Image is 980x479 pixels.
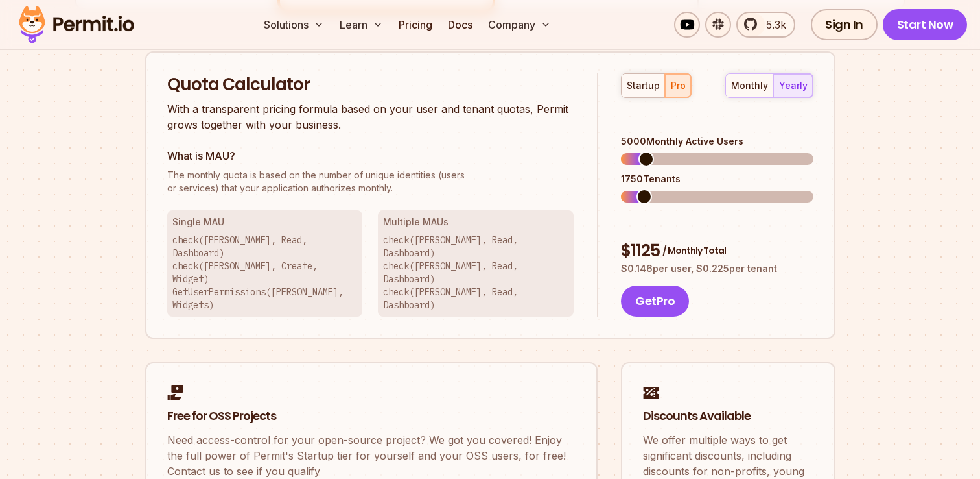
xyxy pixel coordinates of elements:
[483,12,556,38] button: Company
[621,173,813,186] div: 1750 Tenants
[259,12,329,38] button: Solutions
[731,79,768,92] div: monthly
[621,286,689,317] button: GetPro
[167,101,574,132] p: With a transparent pricing formula based on your user and tenant quotas, Permit grows together wi...
[167,432,576,479] p: Need access-control for your open-source project? We got you covered! Enjoy the full power of Per...
[172,234,358,312] p: check([PERSON_NAME], Read, Dashboard) check([PERSON_NAME], Create, Widget) GetUserPermissions([PE...
[758,17,786,32] span: 5.3k
[167,169,574,182] span: The monthly quota is based on the number of unique identities (users
[443,12,478,38] a: Docs
[621,239,813,263] div: $ 1125
[172,215,358,228] h3: Single MAU
[621,135,813,148] div: 5000 Monthly Active Users
[627,79,660,92] div: startup
[167,169,574,195] p: or services) that your application authorizes monthly.
[383,234,568,312] p: check([PERSON_NAME], Read, Dashboard) check([PERSON_NAME], Read, Dashboard) check([PERSON_NAME], ...
[13,3,140,47] img: Permit logo
[167,73,574,97] h2: Quota Calculator
[167,148,574,164] h3: What is MAU?
[662,244,726,257] span: / Monthly Total
[167,408,576,424] h2: Free for OSS Projects
[621,262,813,275] p: $ 0.146 per user, $ 0.225 per tenant
[383,215,568,228] h3: Multiple MAUs
[883,9,968,40] a: Start Now
[643,408,813,424] h2: Discounts Available
[334,12,388,38] button: Learn
[736,12,795,38] a: 5.3k
[811,9,878,40] a: Sign In
[393,12,437,38] a: Pricing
